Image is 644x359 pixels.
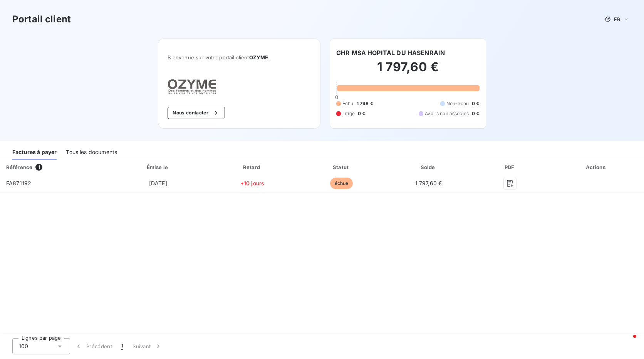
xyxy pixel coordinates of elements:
[415,180,442,186] span: 1 797,60 €
[70,338,117,354] button: Précédent
[472,110,479,117] span: 0 €
[446,100,469,107] span: Non-échu
[12,144,57,160] div: Factures à payer
[168,54,311,60] span: Bienvenue sur votre portail client .
[330,178,353,189] span: échue
[425,110,469,117] span: Avoirs non associés
[472,100,479,107] span: 0 €
[387,163,470,171] div: Solde
[342,100,354,107] span: Échu
[240,180,264,186] span: +10 jours
[168,107,225,119] button: Nous contacter
[6,164,32,170] div: Référence
[121,342,123,350] span: 1
[111,163,206,171] div: Émise le
[473,163,547,171] div: PDF
[299,163,384,171] div: Statut
[249,54,268,60] span: OZYME
[618,333,636,351] iframe: Intercom live chat
[358,110,365,117] span: 0 €
[335,94,338,100] span: 0
[336,59,480,82] h2: 1 797,60 €
[149,180,167,186] span: [DATE]
[550,163,642,171] div: Actions
[342,110,355,117] span: Litige
[168,79,217,94] img: Company logo
[19,342,28,350] span: 100
[614,16,620,22] span: FR
[66,144,117,160] div: Tous les documents
[357,100,373,107] span: 1 798 €
[12,12,71,26] h3: Portail client
[35,164,42,171] span: 1
[336,48,445,57] h6: GHR MSA HOPITAL DU HASENRAIN
[117,338,128,354] button: 1
[6,180,31,186] span: FA871192
[209,163,296,171] div: Retard
[128,338,167,354] button: Suivant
